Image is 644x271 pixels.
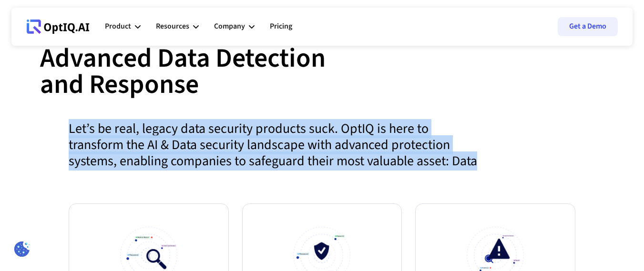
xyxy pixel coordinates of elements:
div: Webflow Homepage [27,33,27,34]
div: Product [105,20,131,33]
div: Let’s be real, legacy data security products suck. OptIQ is here to transform the AI & Data secur... [40,120,479,181]
a: Webflow Homepage [27,12,90,41]
a: Pricing [270,12,292,41]
div: Resources [156,12,199,41]
div: Advanced Data Detection and Response [40,45,604,120]
div: Resources [156,20,189,33]
div: Company [214,12,255,41]
a: Get a Demo [558,17,618,36]
div: Product [105,12,141,41]
div: Company [214,20,245,33]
